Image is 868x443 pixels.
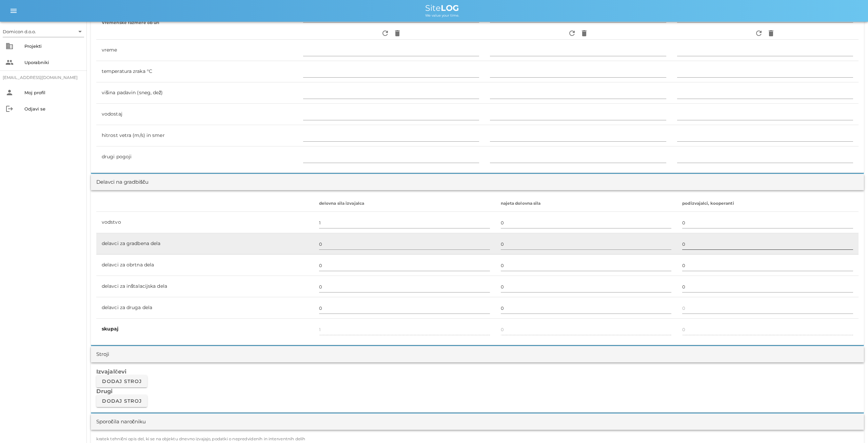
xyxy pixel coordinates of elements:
[501,239,672,249] input: 0
[682,303,853,314] input: 0
[96,82,298,104] td: višina padavin (sneg, dež)
[24,60,81,65] div: Uporabniki
[771,370,868,443] div: Pripomoček za klepet
[682,260,853,271] input: 0
[96,387,859,395] h3: Drugi
[96,350,109,358] div: Stroji
[96,146,298,167] td: drugi pogoji
[5,88,14,97] i: person
[9,7,18,15] i: menu
[5,105,14,113] i: logout
[682,281,853,292] input: 0
[3,28,36,35] div: Domicon d.o.o.
[96,233,314,255] td: delavci za gradbena dela
[96,437,305,442] label: kratek tehnični opis del, ki se na objektu dnevno izvajajo, podatki o nepredvidenih in interventn...
[5,58,14,66] i: people
[96,104,298,125] td: vodostaj
[755,29,763,37] i: refresh
[319,281,490,292] input: 0
[501,217,672,228] input: 0
[102,326,119,332] b: skupaj
[96,6,298,40] th: Vremenske razmere ob uri
[441,3,459,13] b: LOG
[96,61,298,82] td: temperatura zraka °C
[319,239,490,249] input: 0
[501,303,672,314] input: 0
[76,27,84,36] i: arrow_drop_down
[102,398,142,404] span: Dodaj stroj
[501,260,672,271] input: 0
[96,418,146,426] div: Sporočila naročniku
[96,255,314,276] td: delavci za obrtna dela
[425,3,459,13] span: Site
[568,29,576,37] i: refresh
[5,42,14,50] i: business
[24,90,81,95] div: Moj profil
[96,395,147,407] button: Dodaj stroj
[381,29,389,37] i: refresh
[425,13,459,18] span: We value your time.
[24,43,81,49] div: Projekti
[495,196,677,212] th: najeta dolovna sila
[96,297,314,319] td: delavci za druga dela
[96,178,149,186] div: Delavci na gradbišču
[319,260,490,271] input: 0
[771,370,868,443] iframe: Chat Widget
[682,217,853,228] input: 0
[682,239,853,249] input: 0
[3,26,84,37] div: Domicon d.o.o.
[319,303,490,314] input: 0
[102,378,142,384] span: Dodaj stroj
[677,196,859,212] th: podizvajalci, kooperanti
[314,196,495,212] th: delovna sila izvajalca
[96,40,298,61] td: vreme
[96,375,147,387] button: Dodaj stroj
[24,106,81,112] div: Odjavi se
[767,29,775,37] i: delete
[319,217,490,228] input: 0
[393,29,401,37] i: delete
[96,276,314,297] td: delavci za inštalacijska dela
[580,29,588,37] i: delete
[96,212,314,233] td: vodstvo
[501,281,672,292] input: 0
[96,125,298,146] td: hitrost vetra (m/s) in smer
[96,368,859,375] h3: Izvajalčevi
